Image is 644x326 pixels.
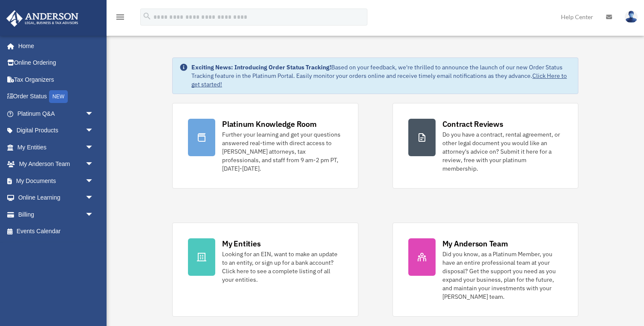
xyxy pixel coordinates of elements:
i: menu [115,12,125,22]
div: Platinum Knowledge Room [222,119,317,129]
span: arrow_drop_down [85,139,102,156]
div: Do you have a contract, rental agreement, or other legal document you would like an attorney's ad... [442,130,563,173]
a: Tax Organizers [6,71,107,88]
a: Click Here to get started! [191,72,567,88]
div: Contract Reviews [442,119,503,129]
span: arrow_drop_down [85,206,102,223]
a: Online Learningarrow_drop_down [6,189,107,206]
a: menu [115,15,125,22]
div: Based on your feedback, we're thrilled to announce the launch of our new Order Status Tracking fe... [191,63,571,89]
span: arrow_drop_down [85,189,102,207]
span: arrow_drop_down [85,172,102,190]
a: Home [6,37,102,54]
a: My Entities Looking for an EIN, want to make an update to an entity, or sign up for a bank accoun... [172,223,358,317]
a: Contract Reviews Do you have a contract, rental agreement, or other legal document you would like... [393,103,578,189]
a: Platinum Knowledge Room Further your learning and get your questions answered real-time with dire... [172,103,358,189]
a: My Anderson Teamarrow_drop_down [6,156,107,173]
span: arrow_drop_down [85,122,102,140]
a: Billingarrow_drop_down [6,206,107,223]
div: Did you know, as a Platinum Member, you have an entire professional team at your disposal? Get th... [442,250,563,301]
a: Platinum Q&Aarrow_drop_down [6,105,107,122]
div: My Anderson Team [442,238,508,249]
div: Further your learning and get your questions answered real-time with direct access to [PERSON_NAM... [222,130,342,173]
span: arrow_drop_down [85,105,102,123]
div: Looking for an EIN, want to make an update to an entity, or sign up for a bank account? Click her... [222,250,342,284]
img: Anderson Advisors Platinum Portal [4,10,81,27]
a: Digital Productsarrow_drop_down [6,122,107,139]
strong: Exciting News: Introducing Order Status Tracking! [191,63,331,71]
a: Order StatusNEW [6,88,107,106]
a: My Documentsarrow_drop_down [6,172,107,189]
a: Events Calendar [6,223,107,240]
i: search [142,11,152,21]
a: My Anderson Team Did you know, as a Platinum Member, you have an entire professional team at your... [393,223,578,317]
a: Online Ordering [6,54,107,71]
a: My Entitiesarrow_drop_down [6,139,107,156]
img: User Pic [625,11,638,23]
div: My Entities [222,238,260,249]
span: arrow_drop_down [85,156,102,173]
div: NEW [49,90,68,103]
